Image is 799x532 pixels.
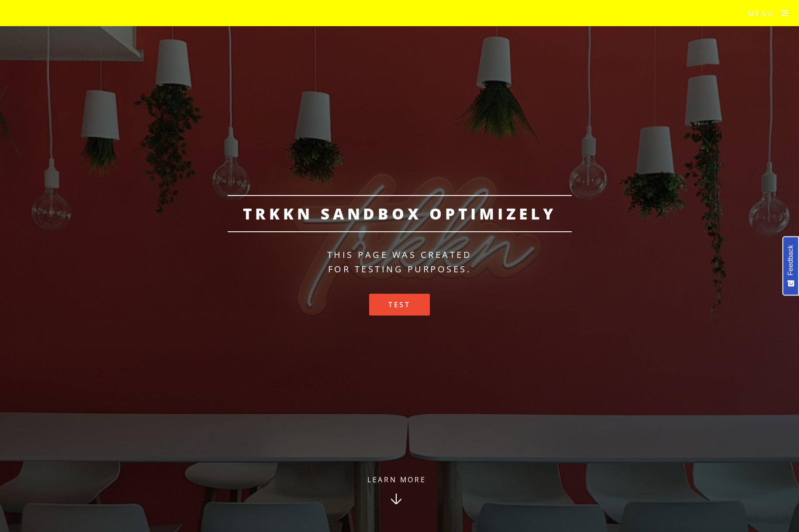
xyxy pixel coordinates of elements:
[737,0,799,27] a: Menu
[369,294,429,316] a: Test
[228,195,572,233] h2: TRKKN Sandbox Optimizely
[340,473,452,532] a: Learn More
[748,9,775,18] span: Menu
[782,236,799,295] button: Feedback - Show survey
[787,245,795,275] span: Feedback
